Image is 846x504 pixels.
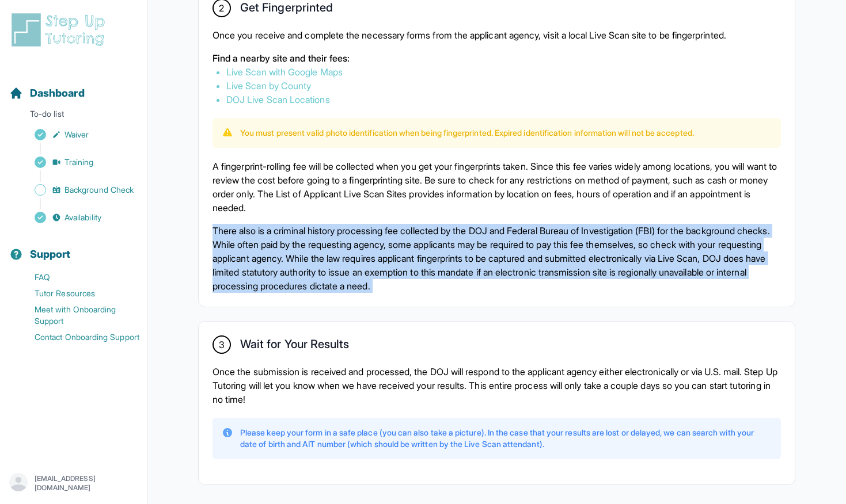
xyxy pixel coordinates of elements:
[9,209,147,226] a: Availability
[226,66,343,78] a: Live Scan with Google Maps
[9,154,147,170] a: Training
[219,1,224,15] span: 2
[213,365,781,406] p: Once the submission is received and processed, the DOJ will respond to the applicant agency eithe...
[213,28,781,42] p: Once you receive and complete the necessary forms from the applicant agency, visit a local Live S...
[35,474,138,492] p: [EMAIL_ADDRESS][DOMAIN_NAME]
[5,228,142,267] button: Support
[226,80,311,91] a: Live Scan by County
[213,51,781,65] p: Find a nearby site and their fees:
[9,85,85,101] a: Dashboard
[240,427,772,450] p: Please keep your form in a safe place (you can also take a picture). In the case that your result...
[9,269,147,285] a: FAQ
[9,301,147,329] a: Meet with Onboarding Support
[30,246,71,262] span: Support
[240,1,333,19] h2: Get Fingerprinted
[213,224,781,293] p: There also is a criminal history processing fee collected by the DOJ and Federal Bureau of Invest...
[65,129,89,140] span: Waiver
[9,285,147,301] a: Tutor Resources
[5,108,142,124] p: To-do list
[9,12,112,48] img: logo
[30,85,85,101] span: Dashboard
[9,473,138,494] button: [EMAIL_ADDRESS][DOMAIN_NAME]
[219,338,225,352] span: 3
[240,127,694,139] p: You must present valid photo identification when being fingerprinted. Expired identification info...
[9,127,147,143] a: Waiver
[240,337,349,356] h2: Wait for Your Results
[5,67,142,106] button: Dashboard
[9,182,147,198] a: Background Check
[226,94,330,105] a: DOJ Live Scan Locations
[65,184,134,196] span: Background Check
[213,159,781,215] p: A fingerprint-rolling fee will be collected when you get your fingerprints taken. Since this fee ...
[65,156,94,168] span: Training
[9,329,147,345] a: Contact Onboarding Support
[65,212,101,223] span: Availability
